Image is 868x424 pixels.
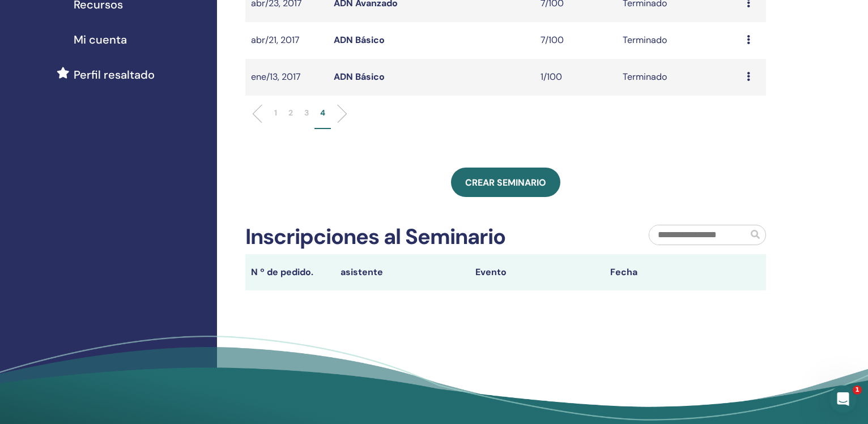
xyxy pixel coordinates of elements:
a: ADN Básico [334,34,385,46]
iframe: Intercom live chat [829,386,857,413]
p: 2 [288,107,293,119]
td: Terminado [617,22,741,59]
p: 1 [274,107,277,119]
th: N º de pedido. [245,254,335,290]
span: Perfil resaltado [74,66,155,83]
td: Terminado [617,59,741,96]
span: 1 [853,386,862,395]
a: ADN Básico [334,71,385,83]
p: 4 [320,107,325,119]
td: ene/13, 2017 [245,59,328,96]
h2: Inscripciones al Seminario [245,224,505,250]
th: Fecha [605,254,739,290]
span: Mi cuenta [74,31,127,48]
td: 1/100 [535,59,618,96]
span: Crear seminario [465,177,546,189]
th: asistente [335,254,470,290]
p: 3 [304,107,309,119]
td: abr/21, 2017 [245,22,328,59]
th: Evento [470,254,605,290]
a: Crear seminario [451,168,560,197]
td: 7/100 [535,22,618,59]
